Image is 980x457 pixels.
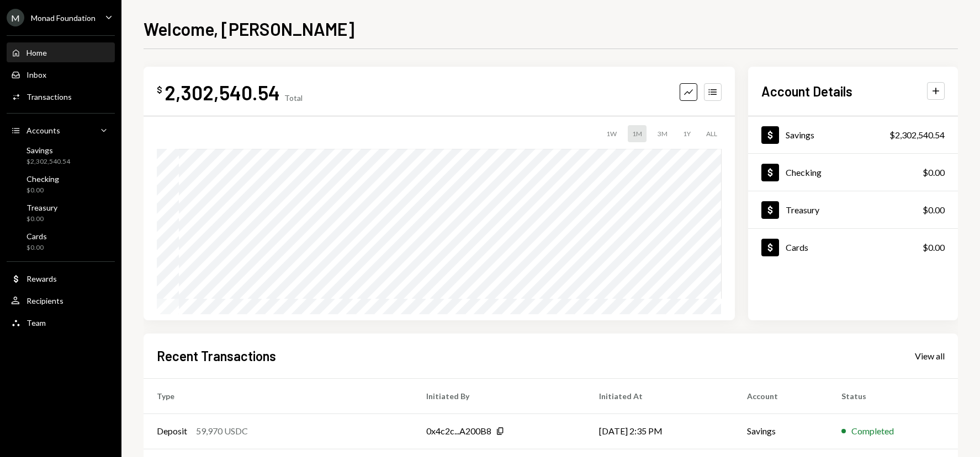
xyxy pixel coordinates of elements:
[786,130,814,140] div: Savings
[915,351,945,362] div: View all
[653,125,672,142] div: 3M
[27,126,60,135] div: Accounts
[144,18,354,40] h1: Welcome, [PERSON_NAME]
[7,291,115,310] a: Recipients
[27,157,70,166] div: $2,302,540.54
[144,378,413,413] th: Type
[413,378,585,413] th: Initiated By
[734,378,828,413] th: Account
[7,200,115,226] a: Treasury$0.00
[196,424,248,438] div: 59,970 USDC
[923,166,945,179] div: $0.00
[748,116,958,153] a: Savings$2,302,540.54
[426,424,491,438] div: 0x4c2c...A200B8
[7,313,115,332] a: Team
[923,203,945,217] div: $0.00
[31,13,96,23] div: Monad Foundation
[157,424,187,438] div: Deposit
[157,347,276,365] h2: Recent Transactions
[748,229,958,266] a: Cards$0.00
[27,296,63,305] div: Recipients
[734,413,828,449] td: Savings
[923,241,945,254] div: $0.00
[27,92,72,101] div: Transactions
[27,232,47,241] div: Cards
[628,125,647,142] div: 1M
[27,146,70,155] div: Savings
[761,82,852,100] h2: Account Details
[27,318,46,327] div: Team
[586,413,734,449] td: [DATE] 2:35 PM
[7,228,115,255] a: Cards$0.00
[7,64,115,84] a: Inbox
[27,174,59,184] div: Checking
[851,424,894,438] div: Completed
[27,70,46,79] div: Inbox
[27,214,57,224] div: $0.00
[786,167,822,178] div: Checking
[602,125,621,142] div: 1W
[7,42,115,62] a: Home
[786,205,819,215] div: Treasury
[702,125,722,142] div: ALL
[27,48,47,57] div: Home
[157,84,162,95] div: $
[7,171,115,197] a: Checking$0.00
[889,128,945,142] div: $2,302,540.54
[828,378,958,413] th: Status
[7,9,24,26] div: M
[27,243,47,252] div: $0.00
[7,142,115,169] a: Savings$2,302,540.54
[586,378,734,413] th: Initiated At
[165,80,280,105] div: 2,302,540.54
[786,242,808,252] div: Cards
[7,87,115,106] a: Transactions
[27,274,57,283] div: Rewards
[7,268,115,288] a: Rewards
[284,93,303,103] div: Total
[27,186,59,195] div: $0.00
[679,125,695,142] div: 1Y
[748,191,958,228] a: Treasury$0.00
[27,203,57,212] div: Treasury
[748,154,958,191] a: Checking$0.00
[7,120,115,140] a: Accounts
[915,350,945,362] a: View all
